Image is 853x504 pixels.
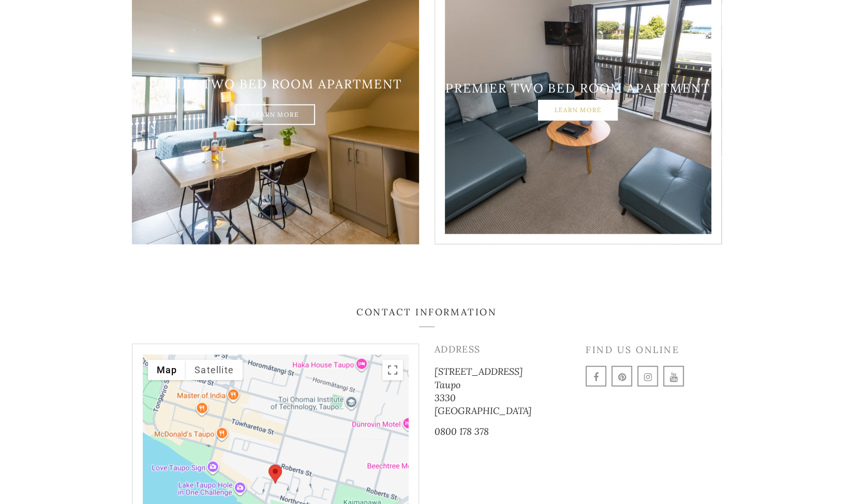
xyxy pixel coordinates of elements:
span: Taupo [435,379,460,391]
span: [GEOGRAPHIC_DATA] [435,405,532,417]
button: Toggle fullscreen view [382,360,403,380]
div: Premier two bed room apartment [268,465,282,484]
button: Show street map [148,360,186,380]
h3: Premier two bed room apartment [435,81,722,96]
button: Show satellite imagery [186,360,243,380]
h3: Contact Information [132,307,722,327]
a: Learn More [538,100,618,121]
span: 3330 [435,392,456,404]
span: [STREET_ADDRESS] [435,365,523,377]
a: Learn More [235,105,315,126]
p: 0800 178 378 [435,425,571,438]
h3: Family two bed room apartment [132,77,419,92]
h4: Find us online [586,344,722,356]
h4: Address [435,344,571,355]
